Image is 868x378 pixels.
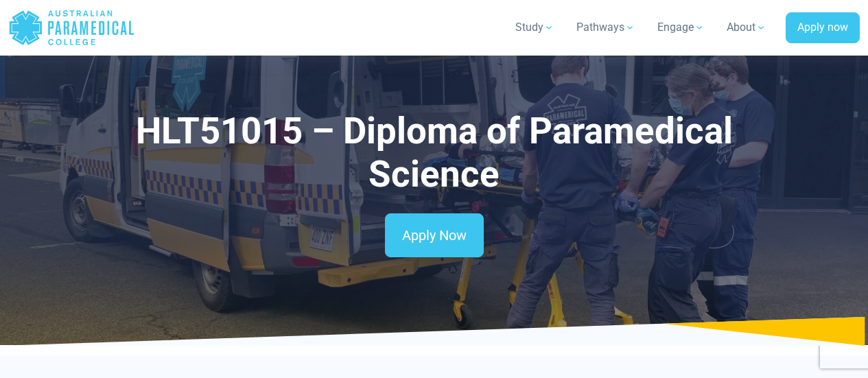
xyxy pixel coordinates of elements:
a: Apply Now [385,213,484,257]
a: Australian Paramedical College [8,5,135,50]
a: Engage [649,8,713,47]
a: Pathways [568,8,644,47]
a: About [718,8,775,47]
h1: HLT51015 – Diploma of Paramedical Science [72,110,796,197]
a: Apply now [786,12,860,44]
a: Study [507,8,563,47]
